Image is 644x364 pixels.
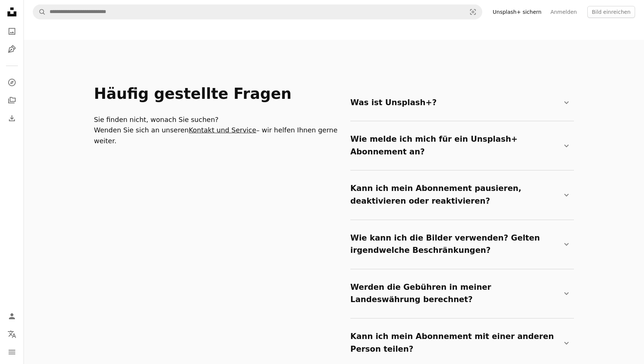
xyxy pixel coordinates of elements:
summary: Wie kann ich die Bilder verwenden? Gelten irgendwelche Beschränkungen? [350,226,571,263]
button: Menü [4,345,19,360]
button: Visuelle Suche [464,5,482,19]
a: Startseite — Unsplash [4,4,19,21]
a: Kollektionen [4,93,19,108]
p: Sie finden nicht, wonach Sie suchen? Wenden Sie sich an unseren – wir helfen Ihnen gerne weiter. [94,114,341,147]
button: Unsplash suchen [33,5,46,19]
summary: Kann ich mein Abonnement mit einer anderen Person teilen? [350,324,571,361]
summary: Werden die Gebühren in meiner Landeswährung berechnet? [350,275,571,312]
a: Anmelden / Registrieren [4,309,19,324]
summary: Wie melde ich mich für ein Unsplash+ Abonnement an? [350,127,571,164]
a: Unsplash+ sichern [488,6,546,18]
a: Bisherige Downloads [4,111,19,126]
button: Bild einreichen [587,6,635,18]
a: Kontakt und Service [189,126,256,134]
button: Sprache [4,327,19,342]
summary: Kann ich mein Abonnement pausieren, deaktivieren oder reaktivieren? [350,176,571,213]
form: Finden Sie Bildmaterial auf der ganzen Webseite [33,4,482,19]
a: Grafiken [4,42,19,57]
h3: Häufig gestellte Fragen [94,85,341,103]
a: Anmelden [546,6,581,18]
summary: Was ist Unsplash+? [350,91,571,115]
a: Fotos [4,24,19,39]
a: Entdecken [4,75,19,90]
